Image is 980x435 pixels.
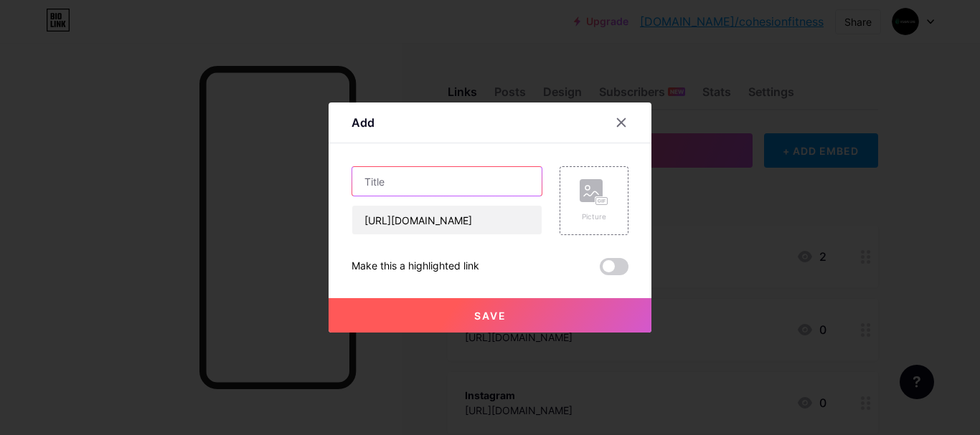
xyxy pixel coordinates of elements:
[352,258,479,275] div: Make this a highlighted link
[474,310,507,322] span: Save
[580,211,608,222] div: Picture
[352,114,374,131] div: Add
[329,298,651,333] button: Save
[352,206,542,234] input: URL
[352,167,542,196] input: Title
